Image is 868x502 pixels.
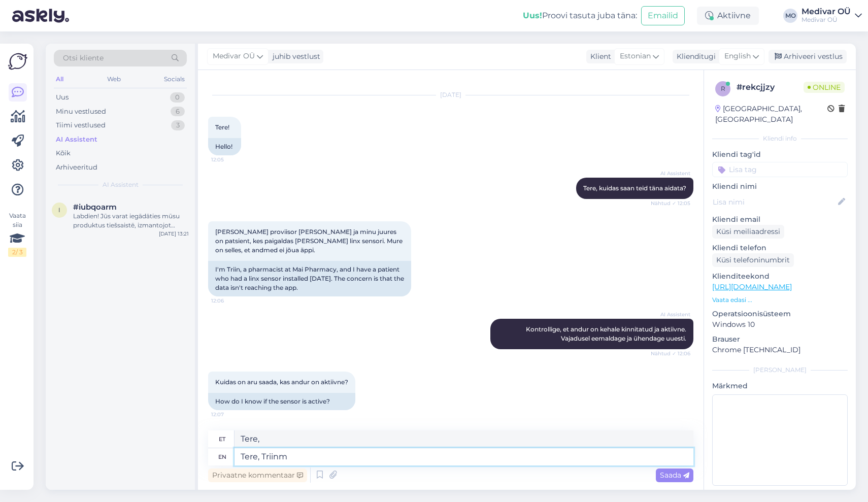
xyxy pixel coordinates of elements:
[804,82,845,93] span: Online
[56,92,69,103] div: Uus
[712,365,848,375] div: [PERSON_NAME]
[673,51,716,62] div: Klienditugi
[8,52,27,71] img: Askly Logo
[211,411,249,418] span: 12:07
[58,206,60,214] span: i
[652,311,690,318] span: AI Assistent
[715,104,827,125] div: [GEOGRAPHIC_DATA], [GEOGRAPHIC_DATA]
[235,430,693,448] textarea: Tere,
[215,378,348,386] span: Kuidas on aru saada, kas andur on aktiivne?
[269,51,320,62] div: juhib vestlust
[54,73,65,86] div: All
[712,319,848,330] p: Windows 10
[170,92,185,103] div: 0
[712,253,794,267] div: Küsi telefoninumbrit
[63,53,104,63] span: Otsi kliente
[651,199,690,207] span: Nähtud ✓ 12:05
[712,282,792,291] a: [URL][DOMAIN_NAME]
[712,162,848,177] input: Lisa tag
[171,107,185,117] div: 6
[712,214,848,225] p: Kliendi email
[652,170,690,177] span: AI Assistent
[651,350,690,357] span: Nähtud ✓ 12:06
[56,162,97,173] div: Arhiveeritud
[56,135,97,145] div: AI Assistent
[586,51,611,62] div: Klient
[712,225,784,239] div: Küsi meiliaadressi
[523,10,637,22] div: Proovi tasuta juba täna:
[171,120,185,130] div: 3
[208,90,693,99] div: [DATE]
[208,138,241,155] div: Hello!
[769,50,847,63] div: Arhiveeri vestlus
[215,123,229,131] span: Tere!
[712,149,848,160] p: Kliendi tag'id
[235,448,693,465] textarea: Tere, Triinm
[802,8,862,24] a: Medivar OÜMedivar OÜ
[162,73,187,86] div: Socials
[712,243,848,253] p: Kliendi telefon
[8,248,26,257] div: 2 / 3
[724,51,751,62] span: English
[213,51,255,62] span: Medivar OÜ
[215,228,404,254] span: [PERSON_NAME] proviisor [PERSON_NAME] ja minu juures on patsient, kes paigaldas [PERSON_NAME] lin...
[620,51,651,62] span: Estonian
[712,345,848,355] p: Chrome [TECHNICAL_ID]
[56,148,71,158] div: Kõik
[712,381,848,391] p: Märkmed
[526,325,688,342] span: Kontrollige, et andur on kehale kinnitatud ja aktiivne. Vajadusel eemaldage ja ühendage uuesti.
[105,73,123,86] div: Web
[218,448,226,465] div: en
[712,181,848,192] p: Kliendi nimi
[660,471,689,480] span: Saada
[712,295,848,305] p: Vaata edasi ...
[802,8,851,16] div: Medivar OÜ
[721,85,725,92] span: r
[56,107,106,117] div: Minu vestlused
[712,309,848,319] p: Operatsioonisüsteem
[208,261,411,296] div: I'm Triin, a pharmacist at Mai Pharmacy, and I have a patient who had a linx sensor installed [DA...
[8,211,26,257] div: Vaata siia
[219,430,225,448] div: et
[211,297,249,305] span: 12:06
[103,180,139,189] span: AI Assistent
[56,120,106,130] div: Tiimi vestlused
[583,184,686,192] span: Tere, kuidas saan teid täna aidata?
[523,11,542,20] b: Uus!
[712,134,848,143] div: Kliendi info
[73,212,189,230] div: Labdien! Jūs varat iegādāties mūsu produktus tiešsaistē, izmantojot mūsu mājaslapas iepirkumu grozu.
[73,203,117,212] span: #iubqoarm
[211,156,249,163] span: 12:05
[641,6,685,25] button: Emailid
[159,230,189,238] div: [DATE] 13:21
[712,271,848,282] p: Klienditeekond
[783,9,797,23] div: MO
[208,468,307,482] div: Privaatne kommentaar
[712,334,848,345] p: Brauser
[737,81,804,93] div: # rekcjjzy
[697,7,759,25] div: Aktiivne
[208,393,355,410] div: How do I know if the sensor is active?
[802,16,851,24] div: Medivar OÜ
[713,196,836,208] input: Lisa nimi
